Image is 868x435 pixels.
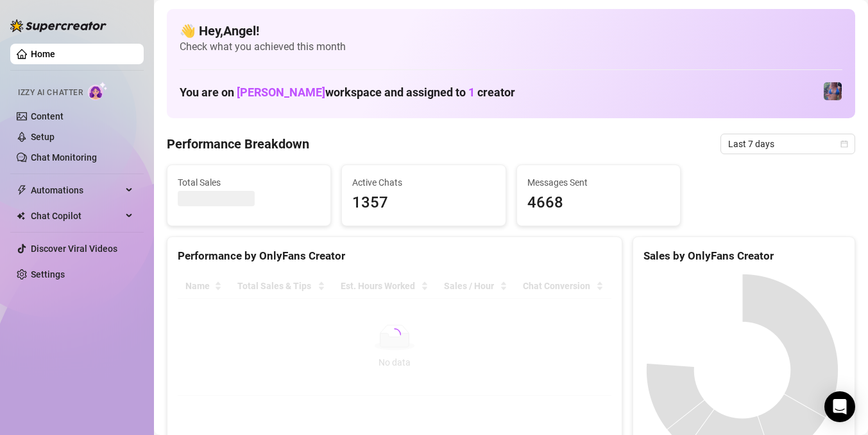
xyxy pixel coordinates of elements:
[17,185,27,195] span: thunderbolt
[167,135,309,153] h4: Performance Breakdown
[178,247,611,265] div: Performance by OnlyFans Creator
[178,175,320,190] span: Total Sales
[527,191,670,215] span: 4668
[728,134,847,154] span: Last 7 days
[31,49,55,59] a: Home
[388,328,401,341] span: loading
[18,87,83,99] span: Izzy AI Chatter
[31,111,64,121] a: Content
[17,211,25,220] img: Chat Copilot
[527,175,670,190] span: Messages Sent
[824,82,842,100] img: Jaylie
[824,391,855,422] div: Open Intercom Messenger
[237,85,325,99] span: [PERSON_NAME]
[180,40,842,54] span: Check what you achieved this month
[180,22,842,40] h4: 👋 Hey, Angel !
[88,82,108,100] img: AI Chatter
[10,19,106,32] img: logo-BBDzfeDw.svg
[352,175,495,190] span: Active Chats
[180,85,515,100] h1: You are on workspace and assigned to creator
[31,132,55,142] a: Setup
[31,244,117,254] a: Discover Viral Videos
[468,85,475,99] span: 1
[31,180,122,200] span: Automations
[31,152,97,163] a: Chat Monitoring
[352,191,495,215] span: 1357
[31,206,122,226] span: Chat Copilot
[840,140,848,148] span: calendar
[31,269,65,280] a: Settings
[643,247,844,265] div: Sales by OnlyFans Creator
